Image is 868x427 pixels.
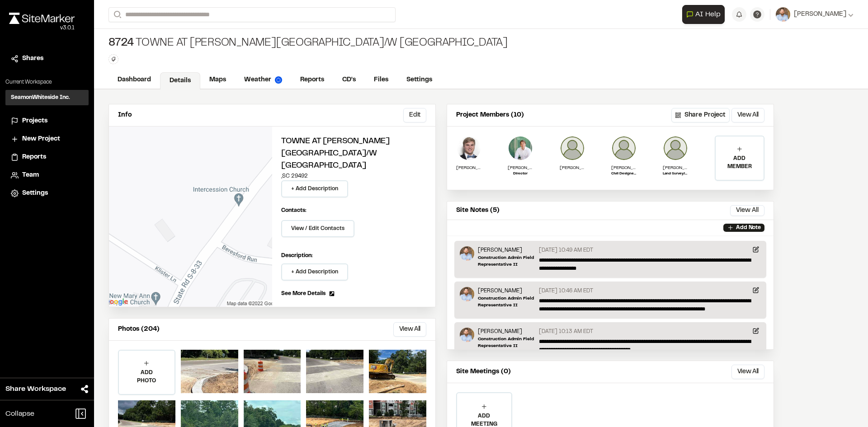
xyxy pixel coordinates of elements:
a: Settings [397,71,441,89]
p: Land Surveying Team Leader [663,171,688,177]
a: Team [11,170,83,180]
a: Reports [11,152,83,162]
a: Projects [11,116,83,126]
p: [PERSON_NAME] [508,164,533,171]
p: [DATE] 10:49 AM EDT [539,246,593,254]
p: [PERSON_NAME], PLS [663,164,688,171]
span: New Project [22,134,60,144]
p: Photos (204) [118,324,160,334]
button: View All [393,322,426,337]
span: Collapse [5,408,34,419]
a: Details [160,72,200,89]
a: Reports [291,71,333,89]
p: [DATE] 10:13 AM EDT [539,328,593,336]
p: Add Note [736,224,761,232]
span: [PERSON_NAME] [794,9,846,19]
button: Edit [403,108,426,122]
p: [PERSON_NAME] [478,287,535,295]
button: Search [108,7,125,22]
button: View / Edit Contacts [281,220,354,237]
button: [PERSON_NAME] [776,7,854,22]
p: Director [508,171,533,177]
p: Site Notes (5) [456,206,500,216]
span: AI Help [695,9,721,20]
p: Construction Admin Field Representative II [478,295,535,309]
a: CD's [333,71,365,89]
img: Spencer Plowden [560,136,585,161]
span: Reports [22,152,46,162]
div: Open AI Assistant [682,5,728,24]
a: Settings [11,188,83,198]
img: Shawn Simons [460,328,474,342]
img: William O'Neal [508,136,533,161]
h2: Towne at [PERSON_NAME][GEOGRAPHIC_DATA]/W [GEOGRAPHIC_DATA] [281,136,426,172]
p: Project Members (10) [456,110,524,120]
p: Civil Designer 1 [611,171,637,177]
a: Maps [200,71,235,89]
span: Shares [22,54,43,64]
p: [PERSON_NAME] [611,164,637,171]
span: Settings [22,188,48,198]
span: See More Details [281,290,325,298]
a: Dashboard [108,71,160,89]
p: [PERSON_NAME] [456,164,481,171]
p: Contacts: [281,206,307,215]
button: View All [730,205,764,216]
span: Team [22,170,39,180]
button: Edit Tags [108,54,118,64]
p: [PERSON_NAME] [478,328,535,336]
p: ADD MEMBER [716,155,764,171]
p: [PERSON_NAME] [560,164,585,171]
div: Oh geez...please don't... [9,24,75,32]
p: [DATE] 10:46 AM EDT [539,287,593,295]
img: User [776,7,790,22]
div: Towne at [PERSON_NAME][GEOGRAPHIC_DATA]/W [GEOGRAPHIC_DATA] [108,36,508,51]
p: Current Workspace [5,78,89,86]
button: Share Project [671,108,730,122]
img: Robert Jeter [456,136,481,161]
p: Site Meetings (0) [456,367,511,377]
h3: SeamonWhiteside Inc. [11,94,70,102]
img: Mike Schmieder, PLS [663,136,688,161]
p: Construction Admin Field Representative II [478,254,535,268]
img: Shawn Simons [460,246,474,261]
p: Info [118,110,132,120]
a: Shares [11,54,83,64]
button: Open AI Assistant [682,5,725,24]
button: View All [731,365,764,379]
a: Weather [235,71,291,89]
span: Share Workspace [5,384,66,394]
button: View All [731,108,764,122]
img: Shawn Simons [460,287,474,301]
button: + Add Description [281,263,348,281]
a: New Project [11,134,83,144]
p: Description: [281,252,426,260]
span: 8724 [108,36,134,51]
button: + Add Description [281,180,348,197]
img: precipai.png [275,76,282,84]
p: ADD PHOTO [119,369,175,385]
img: rebrand.png [9,13,75,24]
p: [PERSON_NAME] [478,246,535,254]
span: Projects [22,116,47,126]
p: Construction Admin Field Representative II [478,336,535,349]
p: , SC 29492 [281,172,426,180]
a: Files [365,71,397,89]
img: Michael Bevacqua [611,136,637,161]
